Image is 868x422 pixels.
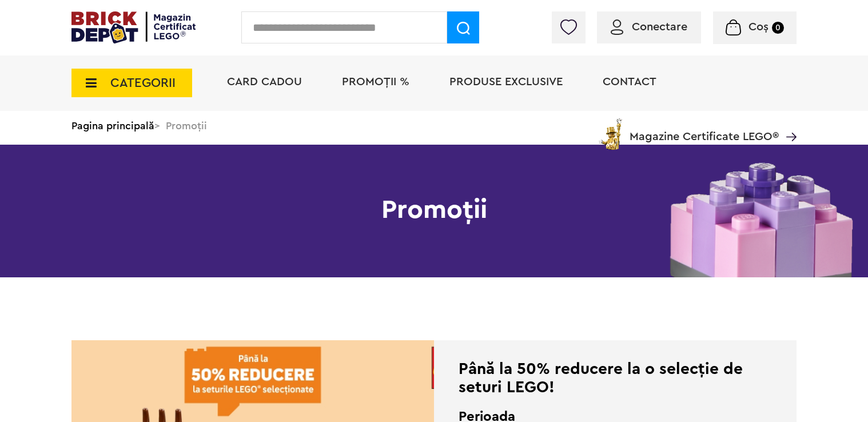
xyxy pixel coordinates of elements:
[748,21,769,33] span: Coș
[459,360,772,396] div: Până la 50% reducere la o selecție de seturi LEGO!
[611,21,687,33] a: Conectare
[227,76,302,87] a: Card Cadou
[342,76,409,87] a: PROMOȚII %
[630,116,779,142] span: Magazine Certificate LEGO®
[603,76,656,87] a: Contact
[110,77,176,89] span: CATEGORII
[779,116,797,128] a: Magazine Certificate LEGO®
[632,21,687,33] span: Conectare
[772,22,784,34] small: 0
[449,76,563,87] a: Produse exclusive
